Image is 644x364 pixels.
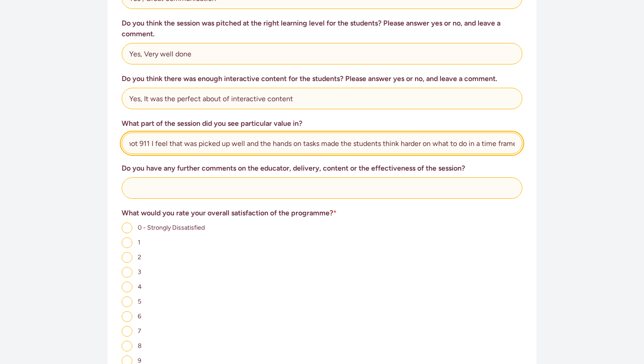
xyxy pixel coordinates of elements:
[138,283,142,291] span: 4
[138,298,141,305] span: 5
[122,296,132,307] input: 5
[122,282,132,292] input: 4
[138,313,141,320] span: 6
[138,224,205,231] span: 0 - Strongly Dissatisfied
[138,239,140,246] span: 1
[122,311,132,322] input: 6
[138,327,141,335] span: 7
[122,267,132,278] input: 3
[122,252,132,263] input: 2
[122,73,522,84] h3: Do you think there was enough interactive content for the students? Please answer yes or no, and ...
[122,223,132,233] input: 0 - Strongly Dissatisfied
[138,342,142,350] span: 8
[122,118,522,129] h3: What part of the session did you see particular value in?
[122,18,522,39] h3: Do you think the session was pitched at the right learning level for the students? Please answer ...
[122,237,132,248] input: 1
[122,326,132,337] input: 7
[122,341,132,351] input: 8
[138,268,141,276] span: 3
[122,208,522,218] h3: What would you rate your overall satisfaction of the programme?
[138,253,141,261] span: 2
[122,163,522,174] h3: Do you have any further comments on the educator, delivery, content or the effectiveness of the s...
